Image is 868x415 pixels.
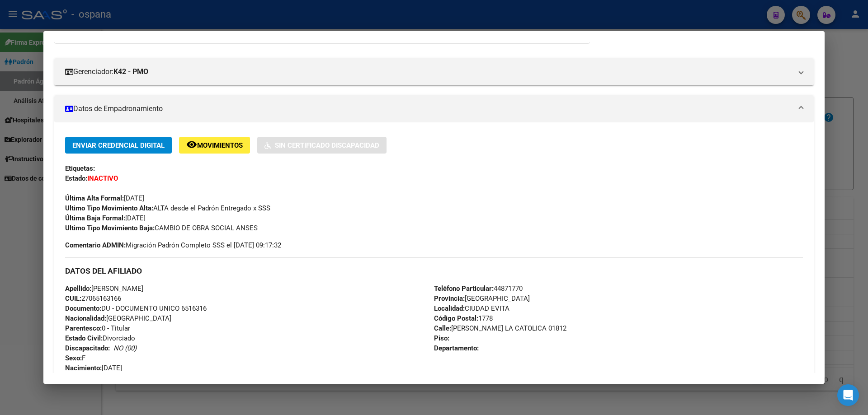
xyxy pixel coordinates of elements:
mat-panel-title: Datos de Empadronamiento [65,103,792,114]
strong: Ultimo Tipo Movimiento Alta: [65,204,153,212]
strong: Piso: [434,334,449,342]
strong: Nacionalidad: [65,314,106,322]
span: 44871770 [434,284,523,293]
i: NO (00) [113,344,137,352]
span: Enviar Credencial Digital [72,141,165,149]
mat-icon: remove_red_eye [186,139,197,150]
h3: DATOS DEL AFILIADO [65,266,803,276]
span: Divorciado [65,334,135,342]
button: Movimientos [179,137,250,154]
span: 0 - Titular [65,324,130,332]
span: [DATE] [65,364,122,372]
span: ALTA desde el Padrón Entregado x SSS [65,204,270,212]
span: [DATE] [65,214,146,222]
strong: Calle: [434,324,451,332]
span: CAMBIO DE OBRA SOCIAL ANSES [65,224,258,232]
span: DU - DOCUMENTO UNICO 6516316 [65,304,207,312]
strong: Departamento: [434,344,479,352]
strong: Estado Civil: [65,334,103,342]
button: Enviar Credencial Digital [65,137,172,154]
strong: Código Postal: [434,314,478,322]
span: Movimientos [197,141,243,149]
span: Sin Certificado Discapacidad [275,141,379,149]
strong: Etiquetas: [65,164,95,173]
strong: Documento: [65,304,101,312]
span: 27065163166 [65,294,121,303]
strong: Apellido: [65,284,91,293]
span: Migración Padrón Completo SSS el [DATE] 09:17:32 [65,240,281,250]
strong: Provincia: [434,294,465,303]
strong: Sexo: [65,354,82,362]
strong: Localidad: [434,304,465,312]
strong: K42 - PMO [113,66,148,77]
span: [PERSON_NAME] [65,284,143,293]
button: Sin Certificado Discapacidad [257,137,387,154]
strong: Discapacitado: [65,344,110,352]
strong: Ultimo Tipo Movimiento Baja: [65,224,155,232]
span: 1778 [434,314,493,322]
div: Open Intercom Messenger [837,384,859,406]
mat-expansion-panel-header: Gerenciador:K42 - PMO [54,58,814,85]
mat-panel-title: Gerenciador: [65,66,792,77]
mat-expansion-panel-header: Datos de Empadronamiento [54,95,814,122]
strong: Última Baja Formal: [65,214,125,222]
span: [PERSON_NAME] LA CATOLICA 01812 [434,324,566,332]
span: F [65,354,85,362]
span: [GEOGRAPHIC_DATA] [65,314,171,322]
strong: Comentario ADMIN: [65,241,126,249]
strong: INACTIVO [87,174,118,182]
strong: CUIL: [65,294,81,303]
strong: Teléfono Particular: [434,284,494,293]
span: CIUDAD EVITA [434,304,509,312]
strong: Estado: [65,174,87,182]
strong: Nacimiento: [65,364,102,372]
span: [DATE] [65,194,144,202]
strong: Última Alta Formal: [65,194,124,202]
strong: Parentesco: [65,324,102,332]
span: [GEOGRAPHIC_DATA] [434,294,530,303]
